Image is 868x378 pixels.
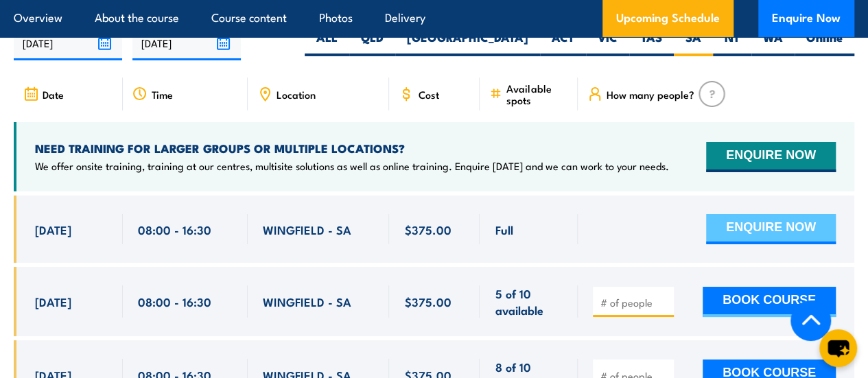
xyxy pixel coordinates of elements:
[586,29,629,56] label: VIC
[349,29,395,56] label: QLD
[713,29,751,56] label: NT
[395,29,540,56] label: [GEOGRAPHIC_DATA]
[305,29,349,56] label: ALL
[35,141,669,156] h4: NEED TRAINING FOR LARGER GROUPS OR MULTIPLE LOCATIONS?
[795,29,854,56] label: Online
[404,294,451,309] span: $375.00
[607,88,694,100] span: How many people?
[506,82,568,106] span: Available spots
[14,25,122,60] input: From date
[751,29,795,56] label: WA
[629,29,674,56] label: TAS
[263,294,351,309] span: WINGFIELD - SA
[263,222,351,237] span: WINGFIELD - SA
[819,329,857,367] button: chat-button
[35,222,71,237] span: [DATE]
[35,159,669,173] p: We offer onsite training, training at our centres, multisite solutions as well as online training...
[35,294,71,309] span: [DATE]
[152,88,173,100] span: Time
[703,287,836,317] button: BOOK COURSE
[43,88,64,100] span: Date
[495,222,513,237] span: Full
[674,29,713,56] label: SA
[540,29,586,56] label: ACT
[600,296,669,309] input: # of people
[404,222,451,237] span: $375.00
[706,214,836,244] button: ENQUIRE NOW
[706,142,836,172] button: ENQUIRE NOW
[418,88,438,100] span: Cost
[138,294,211,309] span: 08:00 - 16:30
[277,88,316,100] span: Location
[138,222,211,237] span: 08:00 - 16:30
[132,25,241,60] input: To date
[495,285,563,318] span: 5 of 10 available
